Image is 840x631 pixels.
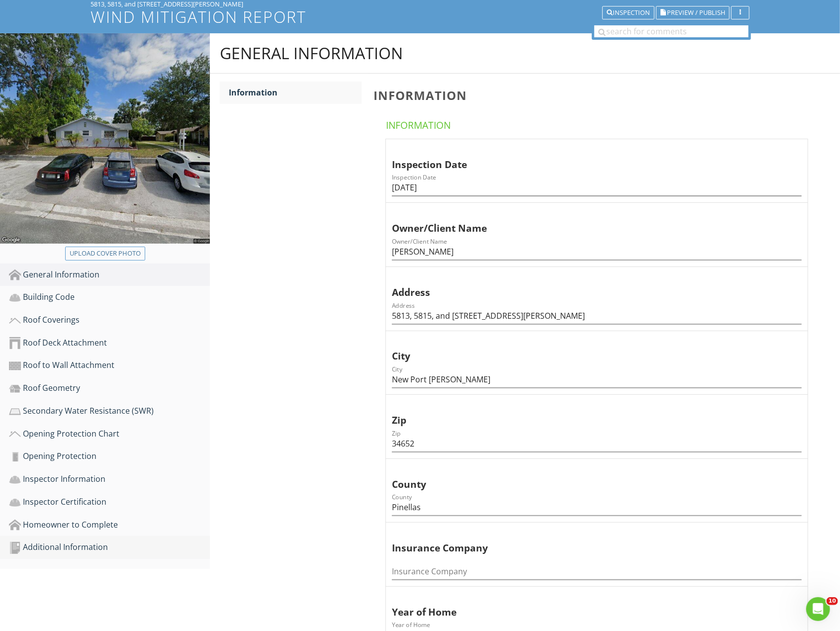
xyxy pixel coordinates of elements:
div: Address [392,271,781,300]
div: Roof to Wall Attachment [9,359,210,372]
iframe: Intercom live chat [806,597,830,621]
input: City [392,371,802,388]
a: Inspection [602,7,654,16]
div: County [392,463,781,492]
div: General Information [220,43,403,63]
div: City [392,335,781,364]
div: Roof Coverings [9,314,210,327]
input: Zip [392,436,802,452]
input: Inspection Date [392,180,802,196]
div: Zip [392,399,781,428]
div: Inspection [607,9,650,16]
div: Roof Geometry [9,382,210,395]
div: Information [229,87,362,98]
div: Additional Information [9,541,210,554]
a: Preview / Publish [656,7,730,16]
button: Upload cover photo [65,247,145,261]
div: Year of Home [392,591,781,620]
div: Upload cover photo [70,249,141,259]
div: Secondary Water Resistance (SWR) [9,405,210,418]
input: Address [392,308,802,324]
div: Inspector Certification [9,496,210,509]
h1: Wind Mitigation Report [91,8,750,25]
h4: Information [386,115,812,132]
div: General Information [9,269,210,281]
button: Preview / Publish [656,6,730,20]
div: Owner/Client Name [392,207,781,236]
div: Inspector Information [9,473,210,486]
div: Homeowner to Complete [9,519,210,532]
div: Roof Deck Attachment [9,337,210,350]
input: County [392,499,802,516]
input: Owner/Client Name [392,244,802,260]
div: Insurance Company [392,527,781,555]
div: Inspection Date [392,143,781,172]
button: Inspection [602,6,654,20]
div: Building Code [9,291,210,304]
div: Opening Protection Chart [9,428,210,441]
span: 10 [827,597,838,605]
input: Insurance Company [392,563,802,580]
div: Opening Protection [9,450,210,463]
h3: Information [373,89,824,102]
span: Preview / Publish [667,9,725,16]
input: search for comments [594,25,748,37]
